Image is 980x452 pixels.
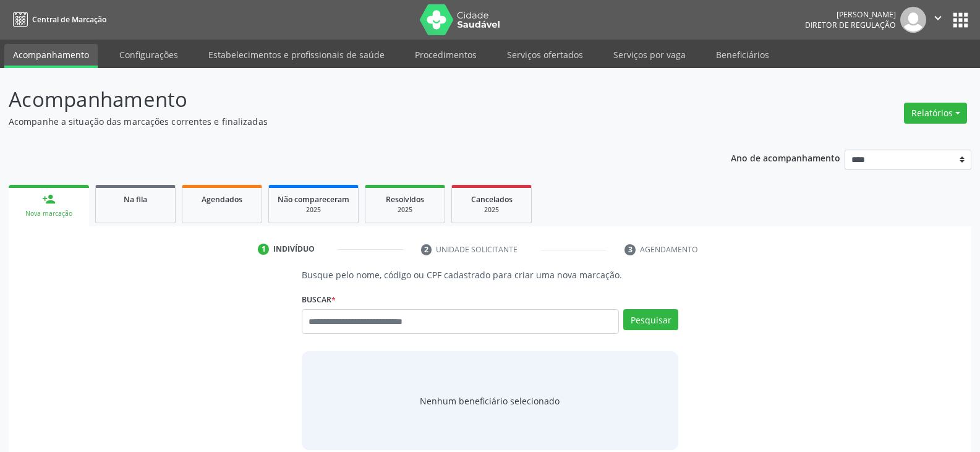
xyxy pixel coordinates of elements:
[805,9,896,20] div: [PERSON_NAME]
[374,205,436,215] div: 2025
[623,309,678,330] button: Pesquisar
[605,44,694,66] a: Serviços por vaga
[9,9,106,30] a: Central de Marcação
[302,290,336,309] label: Buscar
[111,44,187,66] a: Configurações
[950,9,971,31] button: apps
[278,194,349,205] span: Não compareceram
[931,11,945,25] i: 
[386,194,424,205] span: Resolvidos
[4,44,98,68] a: Acompanhamento
[202,194,242,205] span: Agendados
[258,244,269,255] div: 1
[707,44,778,66] a: Beneficiários
[302,268,678,281] p: Busque pelo nome, código ou CPF cadastrado para criar uma nova marcação.
[124,194,147,205] span: Na fila
[9,84,683,115] p: Acompanhamento
[471,194,513,205] span: Cancelados
[42,192,56,206] div: person_add
[926,7,950,33] button: 
[498,44,592,66] a: Serviços ofertados
[731,150,840,165] p: Ano de acompanhamento
[900,7,926,33] img: img
[406,44,485,66] a: Procedimentos
[805,20,896,30] span: Diretor de regulação
[420,394,560,407] span: Nenhum beneficiário selecionado
[273,244,315,255] div: Indivíduo
[904,103,967,124] button: Relatórios
[461,205,522,215] div: 2025
[278,205,349,215] div: 2025
[200,44,393,66] a: Estabelecimentos e profissionais de saúde
[17,209,80,218] div: Nova marcação
[9,115,683,128] p: Acompanhe a situação das marcações correntes e finalizadas
[32,14,106,25] span: Central de Marcação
